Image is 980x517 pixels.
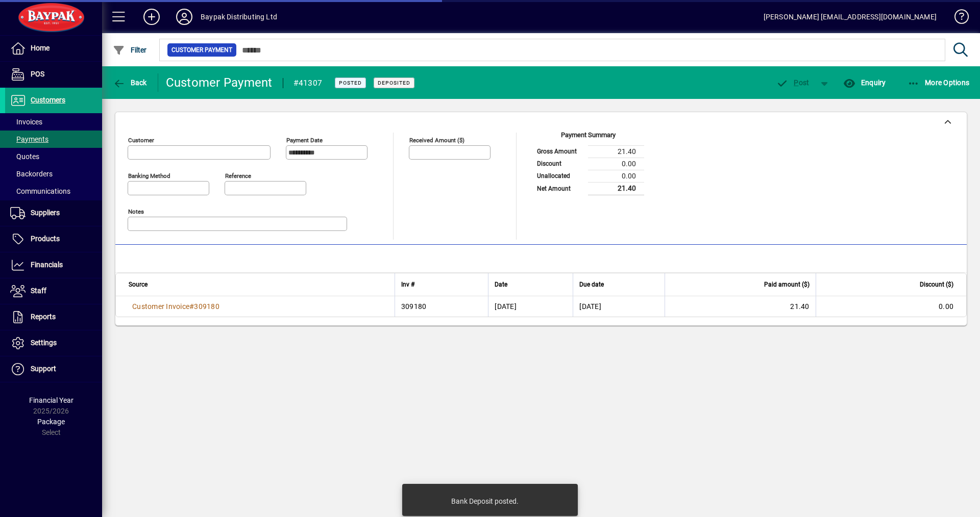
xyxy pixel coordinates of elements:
[843,79,886,87] span: Enquiry
[532,130,644,145] div: Payment Summary
[5,304,102,330] a: Reports
[102,73,158,92] app-page-header-button: Back
[129,279,148,290] span: Source
[31,44,50,52] span: Home
[128,208,144,215] mat-label: Notes
[10,187,70,195] span: Communications
[29,396,73,404] span: Financial Year
[31,96,65,104] span: Customers
[905,73,972,92] button: More Options
[110,41,150,59] button: Filter
[113,79,147,87] span: Back
[532,133,644,196] app-page-summary-card: Payment Summary
[5,165,102,183] a: Backorders
[225,172,251,179] mat-label: Reference
[532,158,588,170] td: Discount
[764,279,810,290] span: Paid amount ($)
[5,330,102,356] a: Settings
[194,302,219,311] span: 309180
[166,74,273,91] div: Customer Payment
[588,158,644,170] td: 0.00
[776,79,810,87] span: ost
[5,36,102,61] a: Home
[31,235,60,243] span: Products
[10,152,39,161] span: Quotes
[128,172,170,179] mat-label: Banking method
[908,79,970,87] span: More Options
[31,261,63,269] span: Financials
[31,365,56,373] span: Support
[31,209,60,217] span: Suppliers
[588,182,644,195] td: 21.40
[31,287,46,295] span: Staff
[293,75,323,91] div: #41307
[37,418,65,426] span: Package
[128,137,154,144] mat-label: Customer
[5,148,102,165] a: Quotes
[31,313,56,321] span: Reports
[339,80,362,86] span: Posted
[171,45,232,55] span: Customer Payment
[5,200,102,226] a: Suppliers
[5,183,102,200] a: Communications
[771,73,815,92] button: Post
[10,135,48,143] span: Payments
[573,296,665,317] td: [DATE]
[764,9,937,25] div: [PERSON_NAME] [EMAIL_ADDRESS][DOMAIN_NAME]
[5,356,102,382] a: Support
[920,279,953,290] span: Discount ($)
[378,80,410,86] span: Deposited
[201,9,277,25] div: Baypak Distributing Ltd
[5,131,102,148] a: Payments
[31,70,44,78] span: POS
[401,279,414,290] span: Inv #
[588,145,644,158] td: 21.40
[5,252,102,278] a: Financials
[588,170,644,182] td: 0.00
[10,170,53,178] span: Backorders
[113,46,147,54] span: Filter
[579,279,604,290] span: Due date
[189,302,194,311] span: #
[31,339,57,347] span: Settings
[135,8,168,26] button: Add
[5,278,102,304] a: Staff
[532,145,588,158] td: Gross Amount
[168,8,201,26] button: Profile
[794,79,798,87] span: P
[495,279,507,290] span: Date
[409,137,464,144] mat-label: Received Amount ($)
[286,137,323,144] mat-label: Payment Date
[5,62,102,87] a: POS
[395,296,488,317] td: 309180
[5,113,102,131] a: Invoices
[841,73,888,92] button: Enquiry
[110,73,150,92] button: Back
[5,226,102,252] a: Products
[665,296,815,317] td: 21.40
[816,296,966,317] td: 0.00
[488,296,573,317] td: [DATE]
[451,496,519,506] div: Bank Deposit posted.
[10,118,42,126] span: Invoices
[132,302,189,311] span: Customer Invoice
[532,182,588,195] td: Net Amount
[532,170,588,182] td: Unallocated
[129,301,223,312] a: Customer Invoice#309180
[947,2,967,35] a: Knowledge Base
